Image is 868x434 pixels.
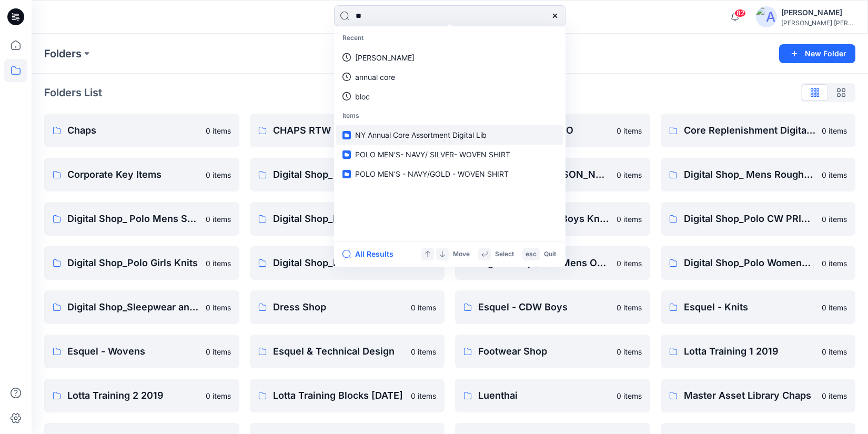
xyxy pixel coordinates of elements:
[67,256,199,270] p: Digital Shop_Polo Girls Knits
[250,246,445,280] a: Digital Shop_Polo Mens Knits0 items
[336,145,563,164] a: POLO MEN'S- NAVY/ SILVER- WOVEN SHIRT
[661,379,856,412] a: Master Asset Library Chaps0 items
[661,290,856,324] a: Esquel - Knits0 items
[478,344,610,359] p: Footwear Shop
[453,249,470,260] p: Move
[206,169,231,180] p: 0 items
[526,249,537,260] p: esc
[734,9,746,17] span: 82
[355,91,370,102] p: bloc
[411,346,436,357] p: 0 items
[355,150,510,159] span: POLO MEN'S- NAVY/ SILVER- WOVEN SHIRT
[822,302,847,313] p: 0 items
[206,390,231,401] p: 0 items
[67,300,199,315] p: Digital Shop_Sleepwear and Underwear
[206,346,231,357] p: 0 items
[661,114,856,147] a: Core Replenishment Digital Library0 items
[684,300,816,315] p: Esquel - Knits
[684,344,816,359] p: Lotta Training 1 2019
[617,169,642,180] p: 0 items
[822,390,847,401] p: 0 items
[44,246,239,280] a: Digital Shop_Polo Girls Knits0 items
[273,167,405,182] p: Digital Shop_ Headwear
[273,300,405,315] p: Dress Shop
[684,211,816,226] p: Digital Shop_Polo CW PRINTSHOP
[336,164,563,184] a: POLO MEN'S - NAVY/GOLD - WOVEN SHIRT
[455,290,650,324] a: Esquel - CDW Boys0 items
[617,346,642,357] p: 0 items
[250,158,445,191] a: Digital Shop_ Headwear0 items
[822,346,847,357] p: 0 items
[342,248,400,260] button: All Results
[273,344,405,359] p: Esquel & Technical Design
[273,123,405,138] p: CHAPS RTW - NON IRONS - HKO
[336,106,563,126] p: Items
[67,167,199,182] p: Corporate Key Items
[44,202,239,236] a: Digital Shop_ Polo Mens Shirt0 items
[661,335,856,368] a: Lotta Training 1 20190 items
[684,388,816,403] p: Master Asset Library Chaps
[250,290,445,324] a: Dress Shop0 items
[250,379,445,412] a: Lotta Training Blocks [DATE]0 items
[336,87,563,106] a: bloc
[495,249,514,260] p: Select
[822,169,847,180] p: 0 items
[355,130,487,139] span: NY Annual Core Assortment Digital Lib
[67,344,199,359] p: Esquel - Wovens
[273,211,405,226] p: Digital Shop_Polo Babies Knits
[44,290,239,324] a: Digital Shop_Sleepwear and Underwear0 items
[455,379,650,412] a: Luenthai0 items
[206,214,231,225] p: 0 items
[67,388,199,403] p: Lotta Training 2 2019
[336,125,563,145] a: NY Annual Core Assortment Digital Lib
[411,390,436,401] p: 0 items
[44,379,239,412] a: Lotta Training 2 20190 items
[617,214,642,225] p: 0 items
[250,114,445,147] a: CHAPS RTW - NON IRONS - HKO0 items
[617,390,642,401] p: 0 items
[684,256,816,270] p: Digital Shop_Polo Womens Knits
[617,125,642,136] p: 0 items
[44,85,102,100] p: Folders List
[684,167,816,182] p: Digital Shop_ Mens Roughwear
[781,6,855,19] div: [PERSON_NAME]
[822,214,847,225] p: 0 items
[355,169,509,178] span: POLO MEN'S - NAVY/GOLD - WOVEN SHIRT
[44,335,239,368] a: Esquel - Wovens0 items
[44,46,82,61] a: Folders
[684,123,816,138] p: Core Replenishment Digital Library
[273,256,405,270] p: Digital Shop_Polo Mens Knits
[206,125,231,136] p: 0 items
[250,202,445,236] a: Digital Shop_Polo Babies Knits0 items
[822,258,847,269] p: 0 items
[455,335,650,368] a: Footwear Shop0 items
[336,48,563,67] a: [PERSON_NAME]
[756,6,777,27] img: avatar
[44,114,239,147] a: Chaps0 items
[478,388,610,403] p: Luenthai
[781,19,855,27] div: [PERSON_NAME] [PERSON_NAME]
[661,202,856,236] a: Digital Shop_Polo CW PRINTSHOP0 items
[355,52,415,63] p: Ann
[250,335,445,368] a: Esquel & Technical Design0 items
[661,246,856,280] a: Digital Shop_Polo Womens Knits0 items
[206,258,231,269] p: 0 items
[661,158,856,191] a: Digital Shop_ Mens Roughwear0 items
[822,125,847,136] p: 0 items
[336,67,563,87] a: annual core
[478,300,610,315] p: Esquel - CDW Boys
[273,388,405,403] p: Lotta Training Blocks [DATE]
[779,44,855,63] button: New Folder
[355,72,395,83] p: annual core
[544,249,556,260] p: Quit
[336,28,563,48] p: Recent
[617,258,642,269] p: 0 items
[206,302,231,313] p: 0 items
[617,302,642,313] p: 0 items
[411,302,436,313] p: 0 items
[67,211,199,226] p: Digital Shop_ Polo Mens Shirt
[67,123,199,138] p: Chaps
[44,158,239,191] a: Corporate Key Items0 items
